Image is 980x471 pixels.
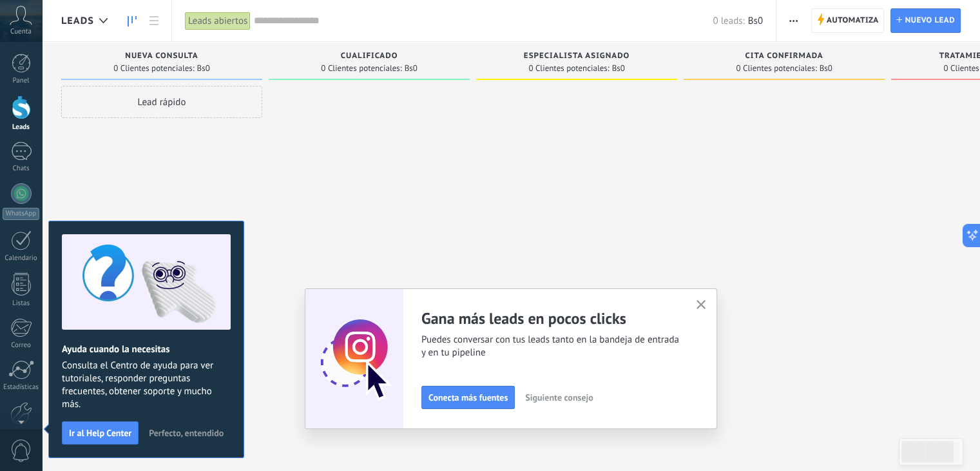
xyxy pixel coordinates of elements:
[524,52,629,61] span: Especialista asignado
[197,65,210,72] span: Bs0
[62,359,231,411] span: Consulta el Centro de ayuda para ver tutoriales, responder preguntas frecuentes, obtener soporte ...
[125,52,198,61] span: Nueva consulta
[341,52,398,61] span: Cualificado
[275,52,463,63] div: Cualificado
[3,383,40,392] div: Estadísticas
[321,65,401,72] span: 0 Clientes potenciales:
[3,208,39,220] div: WhatsApp
[421,386,515,409] button: Conecta más fuentes
[69,428,131,437] span: Ir al Help Center
[3,123,40,132] div: Leads
[143,423,229,443] button: Perfecto, entendido
[121,8,143,34] a: Leads
[827,9,879,32] span: Automatiza
[890,8,961,33] a: Nuevo lead
[421,334,680,359] span: Puedes conversar con tus leads tanto en la bandeja de entrada y en tu pipeline
[528,65,609,72] span: 0 Clientes potenciales:
[3,341,40,350] div: Correo
[820,65,832,72] span: Bs0
[519,388,599,407] button: Siguiente consejo
[690,52,878,63] div: Cita confirmada
[784,8,803,33] button: Más
[149,428,224,437] span: Perfecto, entendido
[811,8,885,33] a: Automatiza
[421,308,680,328] h2: Gana más leads en pocos clicks
[612,65,625,72] span: Bs0
[10,28,32,36] span: Cuenta
[748,15,763,27] span: Bs0
[61,86,262,118] div: Lead rápido
[61,15,94,27] span: Leads
[428,393,508,402] span: Conecta más fuentes
[3,299,40,308] div: Listas
[3,77,40,85] div: Panel
[143,8,165,34] a: Lista
[525,393,593,402] span: Siguiente consejo
[483,52,671,63] div: Especialista asignado
[3,165,40,173] div: Chats
[113,65,194,72] span: 0 Clientes potenciales:
[713,15,744,27] span: 0 leads:
[62,421,139,445] button: Ir al Help Center
[745,52,823,61] span: Cita confirmada
[736,65,816,72] span: 0 Clientes potenciales:
[185,12,251,30] div: Leads abiertos
[62,343,231,356] h2: Ayuda cuando la necesitas
[405,65,418,72] span: Bs0
[905,9,955,32] span: Nuevo lead
[68,52,256,63] div: Nueva consulta
[3,254,40,263] div: Calendario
